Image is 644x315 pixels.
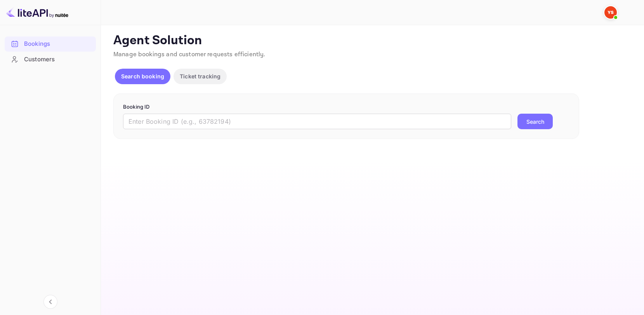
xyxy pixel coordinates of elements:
[123,103,569,111] p: Booking ID
[604,6,617,19] img: Yandex Support
[113,33,630,48] p: Agent Solution
[6,6,68,19] img: LiteAPI logo
[5,52,96,67] div: Customers
[24,40,92,48] div: Bookings
[5,36,96,51] a: Bookings
[5,36,96,52] div: Bookings
[517,114,553,129] button: Search
[123,114,511,129] input: Enter Booking ID (e.g., 63782194)
[180,72,220,80] p: Ticket tracking
[43,295,57,309] button: Collapse navigation
[24,55,92,64] div: Customers
[121,72,164,80] p: Search booking
[5,52,96,66] a: Customers
[113,50,266,59] span: Manage bookings and customer requests efficiently.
